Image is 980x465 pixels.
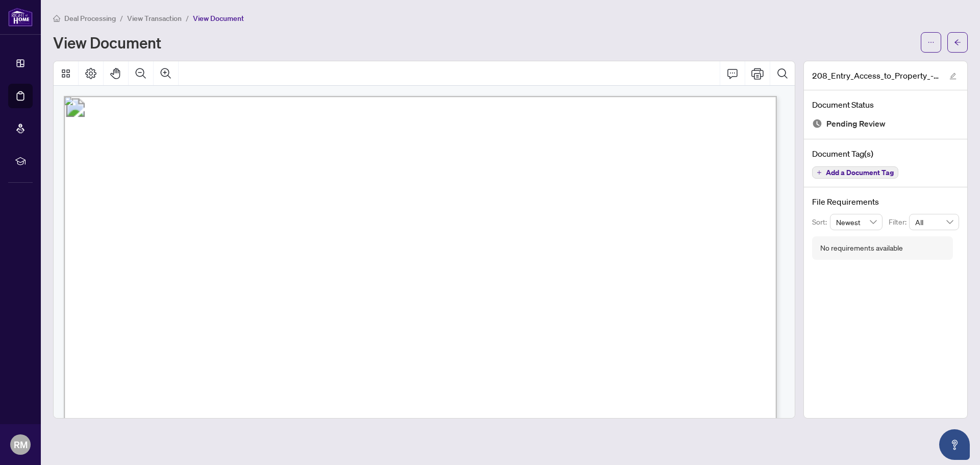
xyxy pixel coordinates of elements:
[954,39,961,46] span: arrow-left
[826,169,894,176] span: Add a Document Tag
[812,118,822,129] img: Document Status
[826,117,886,131] span: Pending Review
[817,170,822,175] span: plus
[53,34,161,51] h1: View Document
[949,72,957,80] span: edit
[186,12,189,24] li: /
[812,166,898,179] button: Add a Document Tag
[53,15,60,22] span: home
[915,214,953,230] span: All
[812,148,959,160] h4: Document Tag(s)
[889,216,909,228] p: Filter:
[120,12,123,24] li: /
[14,437,28,452] span: RM
[193,14,244,23] span: View Document
[812,69,940,82] span: 208_Entry_Access_to_Property_-_Seller_Acknowledgement_-_PropTx-[PERSON_NAME].pdf
[820,242,903,254] div: No requirements available
[812,216,830,228] p: Sort:
[127,14,182,23] span: View Transaction
[812,99,959,111] h4: Document Status
[939,429,970,460] button: Open asap
[836,214,877,230] span: Newest
[64,14,116,23] span: Deal Processing
[8,8,33,27] img: logo
[927,39,935,46] span: ellipsis
[812,195,959,208] h4: File Requirements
